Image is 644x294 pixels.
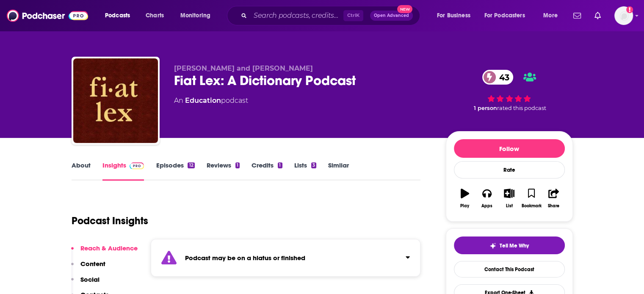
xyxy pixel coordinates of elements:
[484,10,525,22] span: For Podcasters
[140,9,169,22] a: Charts
[543,10,558,22] span: More
[73,58,158,143] img: Fiat Lex: A Dictionary Podcast
[71,244,138,260] button: Reach & Audience
[188,162,194,168] div: 12
[542,183,564,214] button: Share
[482,70,514,85] a: 43
[99,9,141,22] button: open menu
[479,9,537,22] button: open menu
[174,9,221,22] button: open menu
[491,70,514,85] span: 43
[207,161,240,181] a: Reviews1
[174,96,248,106] div: An podcast
[151,239,421,277] section: Click to expand status details
[130,162,144,169] img: Podchaser Pro
[454,236,565,254] button: tell me why sparkleTell Me Why
[102,161,144,181] a: InsightsPodchaser Pro
[80,244,138,252] p: Reach & Audience
[252,161,282,181] a: Credits1
[80,275,100,283] p: Social
[614,6,633,25] span: Logged in as N0elleB7
[500,242,529,249] span: Tell Me Why
[235,162,240,168] div: 1
[520,183,542,214] button: Bookmark
[71,275,100,291] button: Social
[311,162,316,168] div: 3
[71,260,105,275] button: Content
[7,8,88,24] img: Podchaser - Follow, Share and Rate Podcasts
[437,10,470,22] span: For Business
[250,9,343,22] input: Search podcasts, credits, & more...
[614,6,633,25] button: Show profile menu
[174,64,313,72] span: [PERSON_NAME] and [PERSON_NAME]
[146,10,164,22] span: Charts
[614,6,633,25] img: User Profile
[454,161,565,179] div: Rate
[454,261,565,278] a: Contact This Podcast
[474,105,497,111] span: 1 person
[521,203,541,209] div: Bookmark
[591,8,604,23] a: Show notifications dropdown
[489,242,496,249] img: tell me why sparkle
[548,203,559,209] div: Share
[497,105,546,111] span: rated this podcast
[431,9,481,22] button: open menu
[570,8,584,23] a: Show notifications dropdown
[328,161,349,181] a: Similar
[72,214,148,227] h1: Podcast Insights
[278,162,282,168] div: 1
[185,96,221,104] a: Education
[343,10,363,21] span: Ctrl K
[105,10,130,22] span: Podcasts
[454,139,565,158] button: Follow
[235,6,428,25] div: Search podcasts, credits, & more...
[156,161,194,181] a: Episodes12
[294,161,316,181] a: Lists3
[397,5,412,13] span: New
[446,64,573,117] div: 43 1 personrated this podcast
[460,203,469,209] div: Play
[476,183,498,214] button: Apps
[498,183,520,214] button: List
[80,260,105,268] p: Content
[72,161,91,181] a: About
[626,6,633,13] svg: Add a profile image
[374,14,409,18] span: Open Advanced
[481,203,492,209] div: Apps
[506,203,513,209] div: List
[370,11,413,21] button: Open AdvancedNew
[454,183,476,214] button: Play
[180,10,210,22] span: Monitoring
[537,9,568,22] button: open menu
[185,254,305,262] strong: Podcast may be on a hiatus or finished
